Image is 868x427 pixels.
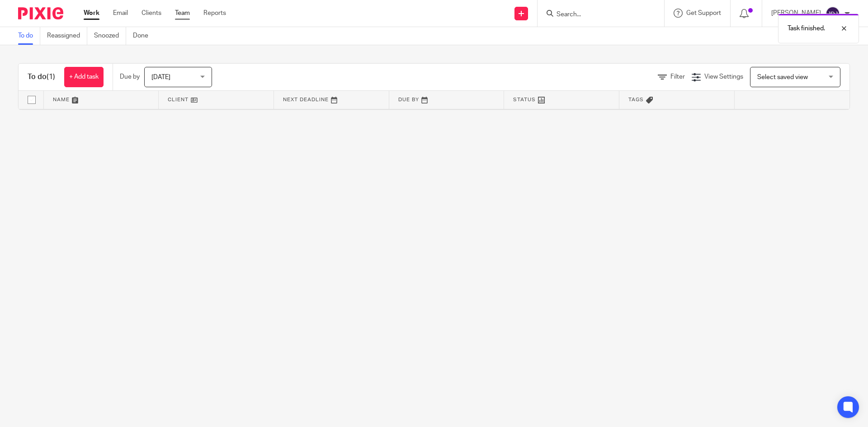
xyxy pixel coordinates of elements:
a: + Add task [64,67,104,87]
img: Pixie [18,7,63,19]
a: Team [175,9,190,18]
a: Clients [142,9,161,18]
p: Task finished. [788,24,825,33]
span: View Settings [704,74,743,80]
a: Done [133,27,155,45]
a: Work [84,9,99,18]
h1: To do [28,72,55,82]
img: svg%3E [826,6,840,21]
span: Select saved view [757,74,808,80]
span: (1) [47,73,55,80]
span: Filter [670,74,685,80]
span: [DATE] [151,74,170,80]
a: Snoozed [94,27,126,45]
span: Tags [628,97,644,102]
p: Due by [120,72,140,81]
a: Reassigned [47,27,87,45]
a: To do [18,27,40,45]
a: Email [113,9,128,18]
a: Reports [203,9,226,18]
